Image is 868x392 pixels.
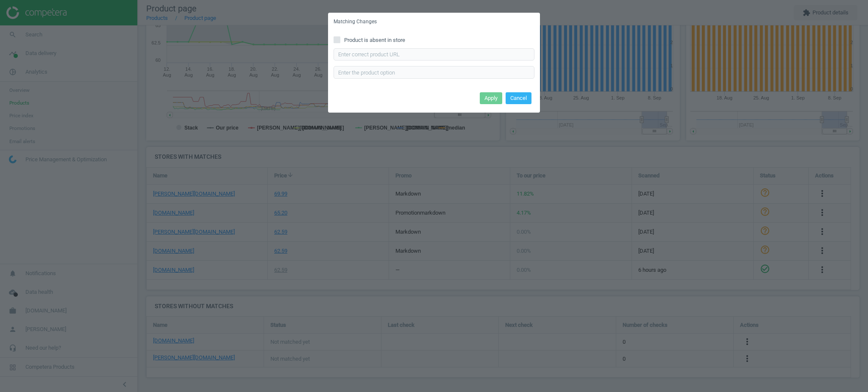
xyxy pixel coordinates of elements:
[342,36,407,44] span: Product is absent in store
[506,92,531,104] button: Cancel
[480,92,502,104] button: Apply
[334,66,534,79] input: Enter the product option
[334,48,534,61] input: Enter correct product URL
[334,18,377,25] h5: Matching Changes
